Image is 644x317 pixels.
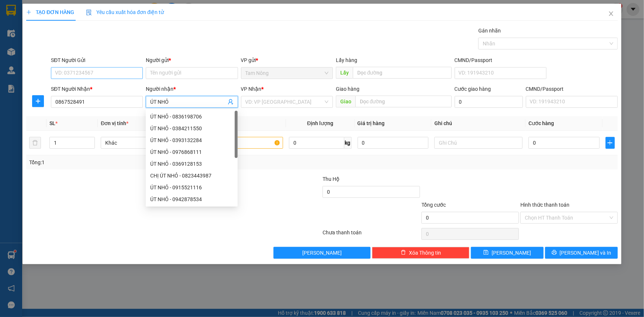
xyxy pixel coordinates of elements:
[146,193,238,205] div: ÚT NHỎ - 0942878534
[471,247,544,259] button: save[PERSON_NAME]
[336,57,357,63] span: Lấy hàng
[150,195,233,203] div: ÚT NHỎ - 0942878534
[146,182,238,193] div: ÚT NHỎ - 0915521116
[358,137,429,149] input: 0
[146,123,238,134] div: ÚT NHỎ - 0384211550
[601,4,621,24] button: Close
[241,86,262,92] span: VP Nhận
[336,86,359,92] span: Giao hàng
[245,68,328,79] span: Tam Nông
[150,172,233,180] div: CHỊ ÚT NHỎ - 0823443987
[29,137,41,149] button: delete
[195,137,283,149] input: VD: Bàn, Ghế
[146,111,238,123] div: ÚT NHỎ - 0836198706
[307,120,333,126] span: Định lượng
[552,250,557,256] span: printer
[101,120,128,126] span: Đơn vị tính
[455,96,523,108] input: Cước giao hàng
[336,96,355,107] span: Giao
[302,249,342,257] span: [PERSON_NAME]
[526,85,618,93] div: CMND/Passport
[434,137,523,149] input: Ghi Chú
[32,98,44,104] span: plus
[105,137,185,148] span: Khác
[26,9,74,15] span: TẠO ĐƠN HÀNG
[273,247,371,259] button: [PERSON_NAME]
[32,95,44,107] button: plus
[150,160,233,168] div: ÚT NHỎ - 0369128153
[455,56,547,64] div: CMND/Passport
[520,202,569,208] label: Hình thức thanh toán
[355,96,452,107] input: Dọc đường
[146,56,238,64] div: Người gửi
[528,120,554,126] span: Cước hàng
[51,85,143,93] div: SĐT Người Nhận
[372,247,469,259] button: deleteXóa Thông tin
[545,247,618,259] button: printer[PERSON_NAME] và In
[146,158,238,170] div: ÚT NHỎ - 0369128153
[150,113,233,121] div: ÚT NHỎ - 0836198706
[322,228,421,241] div: Chưa thanh toán
[241,56,333,64] div: VP gửi
[401,250,406,256] span: delete
[421,202,446,208] span: Tổng cước
[86,9,164,15] span: Yêu cầu xuất hóa đơn điện tử
[150,124,233,132] div: ÚT NHỎ - 0384211550
[29,158,249,166] div: Tổng: 1
[483,250,489,256] span: save
[323,176,340,182] span: Thu Hộ
[431,116,526,131] th: Ghi chú
[606,140,614,146] span: plus
[146,170,238,182] div: CHỊ ÚT NHỎ - 0823443987
[478,28,501,34] label: Gán nhãn
[606,137,615,149] button: plus
[336,67,353,79] span: Lấy
[353,67,452,79] input: Dọc đường
[492,249,531,257] span: [PERSON_NAME]
[409,249,441,257] span: Xóa Thông tin
[49,120,55,126] span: SL
[358,120,385,126] span: Giá trị hàng
[26,10,31,15] span: plus
[146,134,238,146] div: ÚT NHỎ - 0393132284
[150,183,233,192] div: ÚT NHỎ - 0915521116
[150,136,233,144] div: ÚT NHỎ - 0393132284
[228,99,234,105] span: user-add
[608,11,614,17] span: close
[86,10,92,15] img: icon
[146,85,238,93] div: Người nhận
[150,148,233,156] div: ÚT NHỎ - 0976868111
[344,137,352,149] span: kg
[146,146,238,158] div: ÚT NHỎ - 0976868111
[51,56,143,64] div: SĐT Người Gửi
[560,249,612,257] span: [PERSON_NAME] và In
[455,86,491,92] label: Cước giao hàng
